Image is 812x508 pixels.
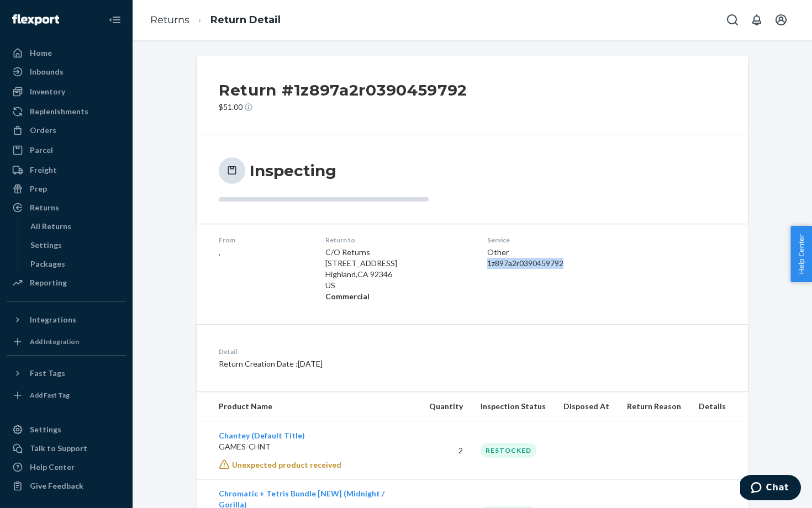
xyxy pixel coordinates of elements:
[141,4,289,36] ol: breadcrumbs
[487,258,636,269] div: 1z897a2r0390459792
[420,421,472,480] td: 2
[7,421,126,438] a: Settings
[7,180,126,198] a: Prep
[7,199,126,216] a: Returns
[30,258,65,269] div: Packages
[30,314,76,325] div: Integrations
[790,226,812,282] button: Help Center
[30,368,65,379] div: Fast Tags
[30,443,87,454] div: Talk to Support
[30,240,62,251] div: Settings
[30,202,59,213] div: Returns
[7,458,126,476] a: Help Center
[30,125,56,136] div: Orders
[7,477,126,495] button: Give Feedback
[30,221,71,232] div: All Returns
[219,78,467,102] h2: Return #1z897a2r0390459792
[30,47,52,59] div: Home
[7,103,126,120] a: Replenishments
[197,392,420,421] th: Product Name
[618,392,690,421] th: Return Reason
[30,480,83,491] div: Give Feedback
[7,440,126,457] button: Talk to Support
[219,358,524,369] p: Return Creation Date : [DATE]
[219,102,467,113] p: $51.00
[104,9,126,31] button: Close Navigation
[30,145,53,156] div: Parcel
[30,66,64,77] div: Inbounds
[325,269,470,280] p: Highland , CA 92346
[487,235,636,245] dt: Service
[25,236,126,254] a: Settings
[740,475,801,502] iframe: Opens a widget where you can chat to one of our agents
[219,441,412,452] p: GAMES-CHNT
[30,165,57,176] div: Freight
[30,106,88,117] div: Replenishments
[30,337,79,346] div: Add Integration
[481,443,536,458] div: RESTOCKED
[487,247,509,257] span: Other
[219,431,305,440] a: Chantey (Default Title)
[7,311,126,329] button: Integrations
[7,121,126,139] a: Orders
[472,392,555,421] th: Inspection Status
[7,83,126,100] a: Inventory
[325,235,470,245] dt: Return to
[25,218,126,235] a: All Returns
[30,424,61,435] div: Settings
[30,86,65,97] div: Inventory
[7,364,126,382] button: Fast Tags
[325,258,470,269] p: [STREET_ADDRESS]
[30,183,47,194] div: Prep
[232,460,341,469] span: Unexpected product received
[770,9,792,31] button: Open account menu
[325,292,370,301] strong: Commercial
[7,387,126,404] a: Add Fast Tag
[12,14,59,25] img: Flexport logo
[7,44,126,62] a: Home
[746,9,768,31] button: Open notifications
[30,462,75,473] div: Help Center
[555,392,618,421] th: Disposed At
[325,280,470,291] p: US
[219,247,220,257] span: ,
[7,274,126,292] a: Reporting
[7,333,126,351] a: Add Integration
[219,347,524,356] dt: Detail
[420,392,472,421] th: Quantity
[30,390,70,400] div: Add Fast Tag
[7,141,126,159] a: Parcel
[721,9,744,31] button: Open Search Box
[25,255,126,273] a: Packages
[250,161,336,181] h3: Inspecting
[150,14,189,26] a: Returns
[30,277,67,288] div: Reporting
[325,247,470,258] p: C/O Returns
[7,161,126,179] a: Freight
[7,63,126,81] a: Inbounds
[219,235,308,245] dt: From
[210,14,281,26] a: Return Detail
[690,392,748,421] th: Details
